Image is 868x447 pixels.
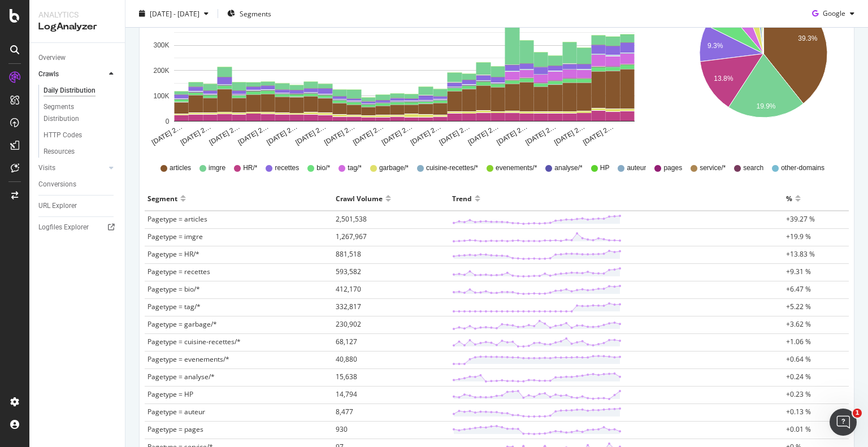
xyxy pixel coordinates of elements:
[336,267,361,276] span: 593,582
[147,337,241,346] span: Pagetype = cuisine-recettes/*
[38,200,117,212] a: URL Explorer
[786,337,811,346] span: +1.06 %
[786,407,811,416] span: +0.13 %
[786,354,811,364] span: +0.64 %
[336,284,361,294] span: 412,170
[853,409,862,418] span: 1
[44,129,82,141] div: HTTP Codes
[336,319,361,329] span: 230,902
[336,407,353,416] span: 8,477
[38,68,59,80] div: Crawls
[38,162,55,174] div: Visits
[38,20,116,33] div: LogAnalyzer
[798,34,817,42] text: 39.3%
[336,372,357,381] span: 15,638
[786,232,811,241] span: +19.9 %
[38,52,117,64] a: Overview
[786,284,811,294] span: +6.47 %
[166,118,170,125] text: 0
[134,5,213,23] button: [DATE] - [DATE]
[38,68,106,80] a: Crawls
[147,319,217,329] span: Pagetype = garbage/*
[147,267,210,276] span: Pagetype = recettes
[275,163,299,173] span: recettes
[147,214,207,224] span: Pagetype = articles
[786,189,792,207] div: %
[147,302,201,311] span: Pagetype = tag/*
[786,372,811,381] span: +0.24 %
[38,222,89,233] div: Logfiles Explorer
[700,163,726,173] span: service/*
[147,372,215,381] span: Pagetype = analyse/*
[38,179,76,190] div: Conversions
[786,424,811,434] span: +0.01 %
[786,214,815,224] span: +39.27 %
[44,85,96,97] div: Daily Distribution
[786,302,811,311] span: +5.22 %
[147,189,177,207] div: Segment
[336,214,367,224] span: 2,501,538
[336,354,357,364] span: 40,880
[452,189,472,207] div: Trend
[336,424,348,434] span: 930
[240,8,271,18] span: Segments
[147,424,203,434] span: Pagetype = pages
[496,163,537,173] span: evenements/*
[756,102,775,110] text: 19.9%
[147,284,200,294] span: Pagetype = bio/*
[627,163,646,173] span: auteur
[38,200,77,212] div: URL Explorer
[153,42,169,50] text: 300K
[147,232,203,241] span: Pagetype = imgre
[38,52,66,64] div: Overview
[150,8,199,18] span: [DATE] - [DATE]
[44,129,117,141] a: HTTP Codes
[223,5,276,23] button: Segments
[336,232,367,241] span: 1,267,967
[44,146,75,158] div: Resources
[717,20,733,28] text: 6.5%
[830,409,857,436] iframe: Intercom live chat
[44,101,117,125] a: Segments Distribution
[786,389,811,399] span: +0.23 %
[170,163,191,173] span: articles
[147,407,205,416] span: Pagetype = auteur
[823,8,845,18] span: Google
[554,163,582,173] span: analyse/*
[147,249,199,259] span: Pagetype = HR/*
[600,163,610,173] span: HP
[336,389,357,399] span: 14,794
[663,163,682,173] span: pages
[147,389,193,399] span: Pagetype = HP
[38,179,117,190] a: Conversions
[379,163,409,173] span: garbage/*
[786,249,815,259] span: +13.83 %
[44,85,117,97] a: Daily Distribution
[44,101,106,125] div: Segments Distribution
[786,267,811,276] span: +9.31 %
[336,249,361,259] span: 881,518
[209,163,225,173] span: imgre
[38,162,106,174] a: Visits
[147,354,229,364] span: Pagetype = evenements/*
[336,189,383,207] div: Crawl Volume
[708,42,723,50] text: 9.3%
[336,337,357,346] span: 68,127
[44,146,117,158] a: Resources
[743,163,763,173] span: search
[38,9,116,20] div: Analytics
[348,163,362,173] span: tag/*
[808,5,859,23] button: Google
[426,163,478,173] span: cuisine-recettes/*
[153,67,169,75] text: 200K
[153,92,169,100] text: 100K
[714,75,733,83] text: 13.8%
[336,302,361,311] span: 332,817
[38,222,117,233] a: Logfiles Explorer
[781,163,824,173] span: other-domains
[786,319,811,329] span: +3.62 %
[316,163,330,173] span: bio/*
